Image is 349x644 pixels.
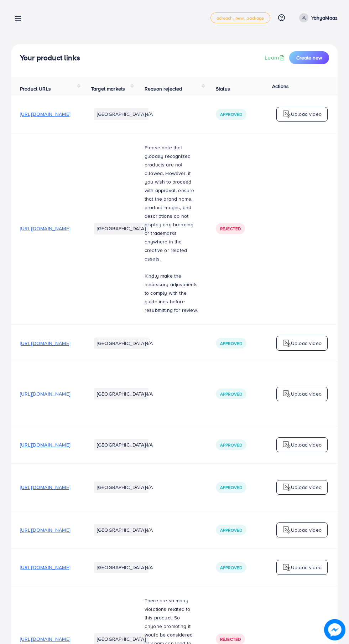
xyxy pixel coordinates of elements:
[94,439,149,450] li: [GEOGRAPHIC_DATA]
[145,484,153,491] span: N/A
[282,110,291,118] img: logo
[282,339,291,347] img: logo
[20,484,70,491] span: [URL][DOMAIN_NAME]
[220,226,241,232] span: Rejected
[282,390,291,398] img: logo
[220,484,242,490] span: Approved
[220,442,242,448] span: Approved
[20,340,70,347] span: [URL][DOMAIN_NAME]
[210,12,270,23] a: adreach_new_package
[324,619,345,640] img: image
[145,390,153,397] span: N/A
[291,483,322,491] p: Upload video
[145,441,153,448] span: N/A
[20,526,70,534] span: [URL][DOMAIN_NAME]
[220,111,242,117] span: Approved
[20,390,70,397] span: [URL][DOMAIN_NAME]
[20,564,70,571] span: [URL][DOMAIN_NAME]
[296,13,338,22] a: YahyaMaaz
[20,85,51,92] span: Product URLs
[94,223,149,234] li: [GEOGRAPHIC_DATA]
[20,225,70,232] span: [URL][DOMAIN_NAME]
[216,85,230,92] span: Status
[217,16,264,20] span: adreach_new_package
[20,53,80,62] h4: Your product links
[282,526,291,534] img: logo
[291,563,322,572] p: Upload video
[291,110,322,118] p: Upload video
[145,340,153,347] span: N/A
[220,340,242,346] span: Approved
[311,14,338,22] p: YahyaMaaz
[20,635,70,643] span: [URL][DOMAIN_NAME]
[291,526,322,534] p: Upload video
[94,481,149,493] li: [GEOGRAPHIC_DATA]
[282,563,291,572] img: logo
[20,110,70,118] span: [URL][DOMAIN_NAME]
[265,53,286,62] a: Learn
[282,483,291,491] img: logo
[91,85,125,92] span: Target markets
[291,390,322,398] p: Upload video
[220,527,242,533] span: Approved
[145,110,153,118] span: N/A
[94,108,149,120] li: [GEOGRAPHIC_DATA]
[145,526,153,534] span: N/A
[94,562,149,573] li: [GEOGRAPHIC_DATA]
[272,83,289,90] span: Actions
[220,565,242,571] span: Approved
[289,51,329,64] button: Create new
[94,388,149,400] li: [GEOGRAPHIC_DATA]
[282,441,291,449] img: logo
[20,441,70,448] span: [URL][DOMAIN_NAME]
[220,636,241,642] span: Rejected
[145,85,182,92] span: Reason rejected
[94,338,149,349] li: [GEOGRAPHIC_DATA]
[145,143,199,263] p: Please note that globally recognized products are not allowed. However, if you wish to proceed wi...
[220,391,242,397] span: Approved
[291,441,322,449] p: Upload video
[94,524,149,536] li: [GEOGRAPHIC_DATA]
[145,272,199,314] p: Kindly make the necessary adjustments to comply with the guidelines before resubmitting for review.
[291,339,322,347] p: Upload video
[296,54,322,61] span: Create new
[145,564,153,571] span: N/A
